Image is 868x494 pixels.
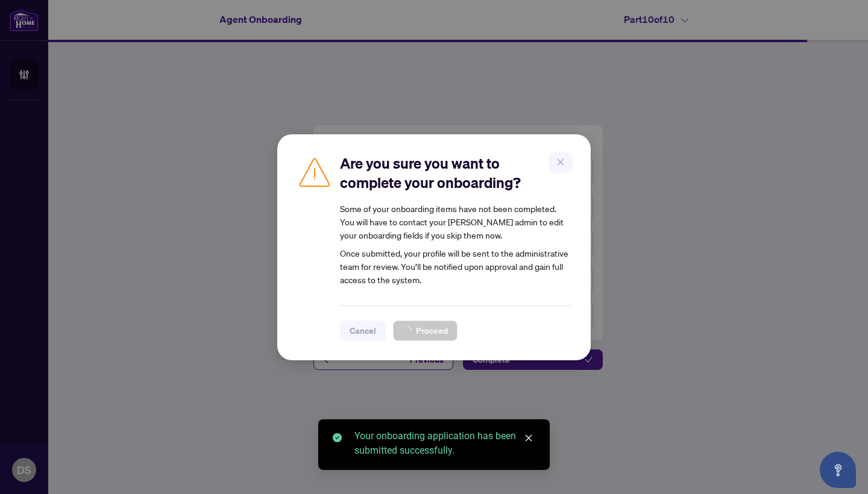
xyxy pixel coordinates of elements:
button: Cancel [340,320,386,341]
span: close [524,434,533,442]
span: check-circle [333,433,342,442]
button: Open asap [820,452,856,488]
div: Some of your onboarding items have not been completed. You will have to contact your [PERSON_NAME... [340,202,571,242]
img: Caution Icon [297,154,333,190]
h2: Are you sure you want to complete your onboarding? [340,154,571,192]
div: Your onboarding application has been submitted successfully. [354,429,535,458]
article: Once submitted, your profile will be sent to the administrative team for review. You’ll be notifi... [340,202,571,286]
a: Close [522,431,535,445]
button: Proceed [393,320,458,341]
